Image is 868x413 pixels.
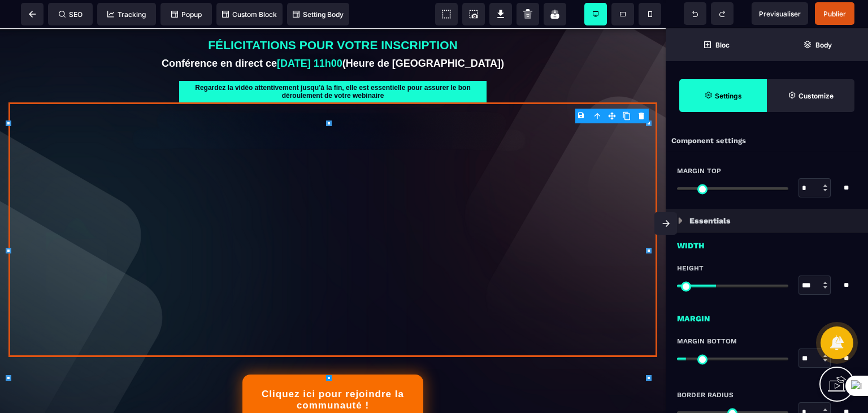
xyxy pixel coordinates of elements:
b: [DATE] 11h00 [277,29,342,41]
span: Preview [752,2,808,25]
p: Essentials [689,214,731,227]
span: Setting Body [293,10,344,19]
span: Screenshot [462,3,485,25]
text: FÉLICITATIONS POUR VOTRE INSCRIPTION [8,8,657,27]
strong: Customize [798,92,834,100]
div: Width [666,233,868,252]
div: Margin [666,306,868,325]
span: Open Blocks [666,28,767,61]
span: View components [435,3,458,25]
span: Open Layer Manager [767,28,868,61]
span: Publier [823,10,846,18]
img: loading [678,217,683,224]
span: Height [677,264,704,273]
button: Cliquez ici pour rejoindre la communauté ! [242,346,423,396]
span: Margin Bottom [677,337,737,346]
strong: Settings [715,92,742,100]
strong: Bloc [715,41,730,49]
span: Custom Block [222,10,277,19]
span: Popup [171,10,202,19]
span: SEO [59,10,83,19]
span: Settings [679,79,767,112]
strong: Body [815,41,832,49]
text: Regardez la vidéo attentivement jusqu’à la fin, elle est essentielle pour assurer le bon déroulem... [179,53,487,74]
span: Border Radius [677,390,734,399]
text: Conférence en direct ce (Heure de [GEOGRAPHIC_DATA]) [8,27,657,44]
span: Previsualiser [759,10,801,18]
span: Tracking [107,10,146,19]
span: Open Style Manager [767,79,854,112]
div: Component settings [666,130,868,152]
span: Margin Top [677,166,721,175]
